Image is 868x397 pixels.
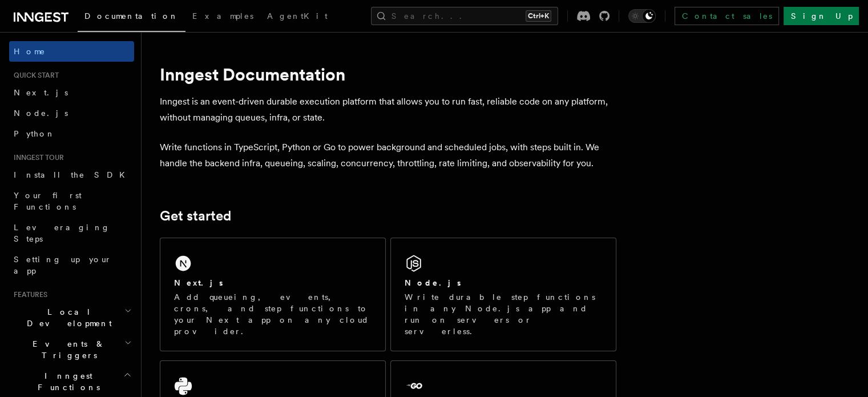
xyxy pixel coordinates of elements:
[174,277,223,288] h2: Next.js
[526,10,551,22] kbd: Ctrl+K
[9,123,134,144] a: Python
[405,277,461,288] h2: Node.js
[9,82,134,103] a: Next.js
[267,11,328,21] span: AgentKit
[9,165,134,185] a: Install the SDK
[14,170,132,179] span: Install the SDK
[9,41,134,62] a: Home
[9,249,134,281] a: Setting up your app
[192,11,253,21] span: Examples
[675,7,779,25] a: Contact sales
[160,238,386,351] a: Next.jsAdd queueing, events, crons, and step functions to your Next app on any cloud provider.
[185,3,260,31] a: Examples
[9,334,134,366] button: Events & Triggers
[371,7,558,25] button: Search...Ctrl+K
[9,290,47,299] span: Features
[9,153,64,162] span: Inngest tour
[9,103,134,123] a: Node.js
[84,11,179,21] span: Documentation
[9,185,134,217] a: Your first Functions
[14,191,82,211] span: Your first Functions
[14,88,68,97] span: Next.js
[160,139,616,171] p: Write functions in TypeScript, Python or Go to power background and scheduled jobs, with steps bu...
[9,370,123,393] span: Inngest Functions
[628,9,656,23] button: Toggle dark mode
[14,255,112,275] span: Setting up your app
[174,291,372,337] p: Add queueing, events, crons, and step functions to your Next app on any cloud provider.
[784,7,859,25] a: Sign Up
[160,94,616,126] p: Inngest is an event-driven durable execution platform that allows you to run fast, reliable code ...
[405,291,602,337] p: Write durable step functions in any Node.js app and run on servers or serverless.
[260,3,334,31] a: AgentKit
[14,109,68,118] span: Node.js
[390,238,616,351] a: Node.jsWrite durable step functions in any Node.js app and run on servers or serverless.
[160,208,231,224] a: Get started
[14,46,46,57] span: Home
[9,306,124,329] span: Local Development
[9,217,134,249] a: Leveraging Steps
[78,3,185,32] a: Documentation
[9,338,124,361] span: Events & Triggers
[9,71,59,80] span: Quick start
[160,64,616,85] h1: Inngest Documentation
[9,302,134,334] button: Local Development
[14,223,110,243] span: Leveraging Steps
[14,129,55,138] span: Python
